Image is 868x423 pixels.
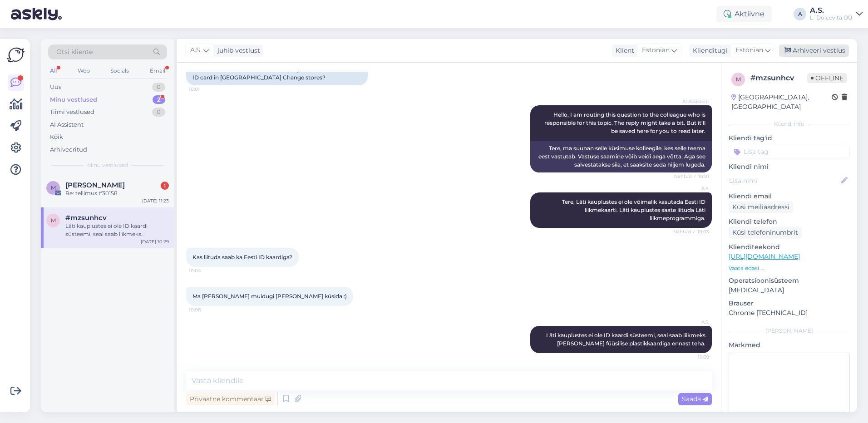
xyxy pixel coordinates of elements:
[729,252,800,261] a: [URL][DOMAIN_NAME]
[189,267,223,274] span: 10:04
[7,46,25,64] img: Askly Logo
[186,62,368,85] div: Hello! Can I also use the customer program with an Estonian ID card in [GEOGRAPHIC_DATA] Change s...
[87,161,128,169] span: Minu vestlused
[546,332,707,347] span: Läti kauplustes ei ole ID kaardi süsteemi, seal saab liikmeks [PERSON_NAME] füüsilise plastikkaar...
[729,226,802,239] div: Küsi telefoninumbrit
[729,176,839,186] input: Lisa nimi
[56,47,93,57] span: Otsi kliente
[48,65,59,77] div: All
[674,173,709,180] span: Nähtud ✓ 10:01
[810,7,853,14] div: A.S.
[642,45,670,55] span: Estonian
[50,145,87,154] div: Arhiveeritud
[810,7,863,21] a: A.S.L´Dolcevita OÜ
[675,319,709,325] span: A.S.
[673,228,709,235] span: Nähtud ✓ 10:03
[192,293,347,300] span: Ma [PERSON_NAME] muidugi [PERSON_NAME] küsida :)
[142,197,169,204] div: [DATE] 11:23
[214,46,260,55] div: juhib vestlust
[192,254,292,261] span: Kas liituda saab ka Eesti ID kaardiga?
[729,242,850,252] p: Klienditeekond
[729,201,793,213] div: Küsi meiliaadressi
[612,46,634,55] div: Klient
[729,217,850,226] p: Kliendi telefon
[794,8,806,20] div: A
[675,98,709,105] span: AI Assistent
[65,189,169,197] div: Re: tellimus #30158
[65,222,169,238] div: Läti kauplustes ei ole ID kaardi süsteemi, seal saab liikmeks [PERSON_NAME] füüsilise plastikkaar...
[544,111,707,134] span: Hello, I am routing this question to the colleague who is responsible for this topic. The reply m...
[729,120,850,128] div: Kliendi info
[689,46,728,55] div: Klienditugi
[731,93,832,112] div: [GEOGRAPHIC_DATA], [GEOGRAPHIC_DATA]
[50,95,97,104] div: Minu vestlused
[729,162,850,172] p: Kliendi nimi
[530,141,712,172] div: Tere, ma suunan selle küsimuse kolleegile, kes selle teema eest vastutab. Vastuse saamine võib ve...
[189,306,223,313] span: 10:08
[729,327,850,335] div: [PERSON_NAME]
[716,6,772,22] div: Aktiivne
[729,264,850,272] p: Vaata edasi ...
[735,45,763,55] span: Estonian
[51,184,56,191] span: M
[50,120,84,129] div: AI Assistent
[76,65,92,77] div: Web
[810,14,853,21] div: L´Dolcevita OÜ
[108,65,131,77] div: Socials
[736,76,741,83] span: m
[50,83,61,92] div: Uus
[161,182,169,190] div: 1
[729,192,850,201] p: Kliendi email
[152,83,165,92] div: 0
[729,299,850,308] p: Brauser
[51,217,56,224] span: m
[186,393,275,405] div: Privaatne kommentaar
[148,65,167,77] div: Email
[65,214,107,222] span: #mzsunhcv
[190,45,202,55] span: A.S.
[729,133,850,143] p: Kliendi tag'id
[562,198,707,221] span: Tere, Läti kauplustes ei ole võimalik kasutada Eesti ID liikmekaarti. Läti kauplustes saate liitu...
[50,108,94,117] div: Tiimi vestlused
[682,395,708,403] span: Saada
[141,238,169,245] div: [DATE] 10:29
[50,133,63,142] div: Kõik
[750,73,807,84] div: # mzsunhcv
[152,108,165,117] div: 0
[807,73,847,83] span: Offline
[729,308,850,318] p: Chrome [TECHNICAL_ID]
[729,285,850,295] p: [MEDICAL_DATA]
[65,181,125,189] span: Merili Tolstopjatova
[675,185,709,192] span: A.S.
[729,145,850,158] input: Lisa tag
[729,276,850,285] p: Operatsioonisüsteem
[189,86,223,93] span: 10:01
[675,354,709,360] span: 10:29
[729,340,850,350] p: Märkmed
[779,44,849,57] div: Arhiveeri vestlus
[153,95,165,104] div: 2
